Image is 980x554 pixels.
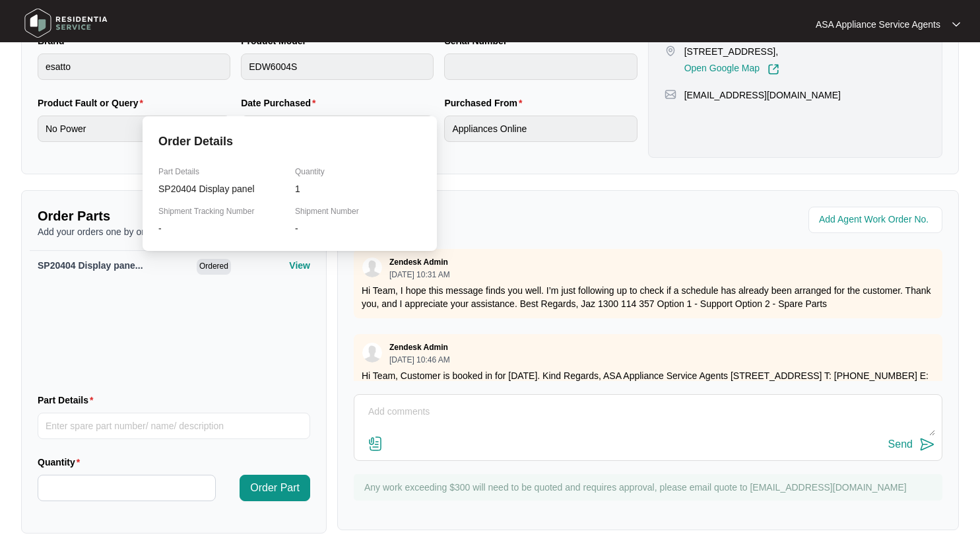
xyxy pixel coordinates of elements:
[158,166,284,177] p: Part Details
[38,116,230,142] input: Product Fault or Query
[38,207,310,225] p: Order Parts
[38,394,99,407] label: Part Details
[919,436,935,452] img: send-icon.svg
[768,63,779,75] img: Link-External
[158,206,284,217] p: Shipment Tracking Number
[241,96,321,110] label: Date Purchased
[158,132,421,166] p: Order Details
[888,436,935,454] button: Send
[354,207,639,225] p: Comments
[684,88,841,102] p: [EMAIL_ADDRESS][DOMAIN_NAME]
[362,258,382,277] img: user.svg
[362,343,382,363] img: user.svg
[38,225,310,238] p: Add your orders one by one
[888,438,913,450] div: Send
[389,257,448,267] p: Zendesk Admin
[684,45,779,58] p: [STREET_ADDRESS],
[665,45,676,57] img: map-pin
[389,356,450,364] p: [DATE] 10:46 AM
[368,436,383,452] img: file-attachment-doc.svg
[819,212,934,228] input: Add Agent Work Order No.
[158,182,284,195] p: SP20404 Display panel
[241,53,434,80] input: Product Model
[665,88,676,100] img: map-pin
[389,271,450,279] p: [DATE] 10:31 AM
[295,166,421,177] p: Quantity
[295,222,421,235] p: -
[289,259,310,272] p: View
[952,21,960,28] img: dropdown arrow
[38,53,230,80] input: Brand
[38,456,85,469] label: Quantity
[444,96,527,110] label: Purchased From
[444,53,637,80] input: Serial Number
[295,182,421,195] p: 1
[444,116,637,142] input: Purchased From
[250,480,300,496] span: Order Part
[38,96,148,110] label: Product Fault or Query
[362,284,934,310] p: Hi Team, I hope this message finds you well. I’m just following up to check if a schedule has alr...
[816,18,940,31] p: ASA Appliance Service Agents
[20,3,112,43] img: residentia service logo
[38,475,215,501] input: Quantity
[362,369,934,396] p: Hi Team, Customer is booked in for [DATE]. Kind Regards, ASA Appliance Service Agents [STREET_ADD...
[684,63,779,75] a: Open Google Map
[364,481,936,494] p: Any work exceeding $300 will need to be quoted and requires approval, please email quote to [EMAI...
[240,475,310,501] button: Order Part
[197,259,231,275] span: Ordered
[38,413,310,439] input: Part Details
[158,222,284,235] p: -
[389,342,448,353] p: Zendesk Admin
[38,260,143,271] span: SP20404 Display pane...
[295,206,421,217] p: Shipment Number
